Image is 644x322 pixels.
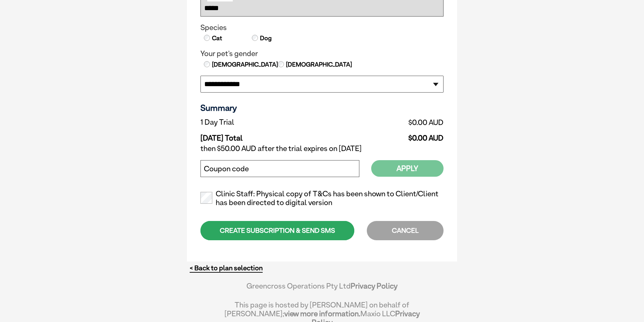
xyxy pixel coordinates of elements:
[200,221,354,240] div: CREATE SUBSCRIPTION & SEND SMS
[200,23,444,32] legend: Species
[200,49,444,58] legend: Your pet's gender
[351,281,398,290] a: Privacy Policy
[200,192,212,204] input: Clinic Staff: Physical copy of T&Cs has been shown to Client/Client has been directed to digital ...
[371,160,444,177] button: Apply
[224,281,420,297] div: Greencross Operations Pty Ltd
[200,103,444,113] h3: Summary
[333,116,444,128] td: $0.00 AUD
[200,143,444,155] td: then $50.00 AUD after the trial expires on [DATE]
[284,309,360,318] a: view more information.
[190,264,263,272] a: < Back to plan selection
[200,128,333,143] td: [DATE] Total
[333,128,444,143] td: $0.00 AUD
[200,116,333,128] td: 1 Day Trial
[367,221,444,240] div: CANCEL
[200,190,444,207] label: Clinic Staff: Physical copy of T&Cs has been shown to Client/Client has been directed to digital ...
[204,165,249,173] label: Coupon code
